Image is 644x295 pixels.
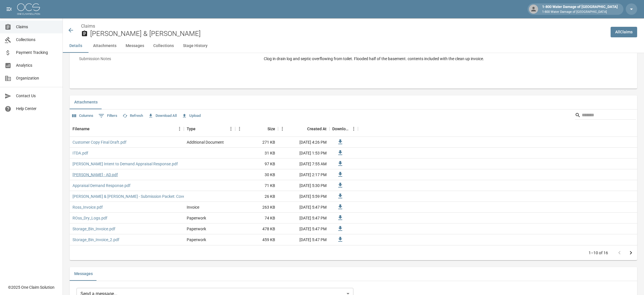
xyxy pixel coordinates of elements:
[121,39,149,53] button: Messages
[349,125,358,133] button: Menu
[77,53,261,64] p: Submission Notes
[71,111,95,120] button: Select columns
[17,3,40,15] img: ocs-logo-white-transparent.png
[73,172,118,178] a: [PERSON_NAME] - AD.pdf
[73,161,178,167] a: [PERSON_NAME] Intent to Demand Appraisal Response.pdf
[97,111,119,120] button: Show filters
[187,226,206,232] div: Paperwork
[70,267,97,281] button: Messages
[227,125,235,133] button: Menu
[611,27,637,37] a: AllClaims
[73,183,130,188] a: Appraisal Demand Response.pdf
[278,234,329,245] div: [DATE] 5:47 PM
[178,39,212,53] button: Stage History
[73,215,107,221] a: ROss_Dry_Logs.pdf
[329,121,358,137] div: Download
[16,93,58,99] span: Contact Us
[81,23,606,30] nav: breadcrumb
[88,39,121,53] button: Attachments
[278,121,329,137] div: Created At
[63,39,644,53] div: anchor tabs
[70,95,102,109] button: Attachments
[267,121,275,137] div: Size
[235,234,278,245] div: 459 KB
[575,111,636,121] div: Search
[73,150,88,156] a: ITDA.pdf
[278,202,329,213] div: [DATE] 5:47 PM
[121,111,144,120] button: Refresh
[278,158,329,169] div: [DATE] 7:55 AM
[278,169,329,180] div: [DATE] 2:17 PM
[264,56,628,62] div: Clog in drain log and septic overflowing from toilet. Flooded half of the basement. contents incl...
[307,121,327,137] div: Created At
[540,4,620,14] div: 1-800 Water Damage of [GEOGRAPHIC_DATA]
[180,111,202,120] button: Upload
[16,62,58,68] span: Analytics
[187,121,196,137] div: Type
[73,237,119,243] a: Storage_Bin_Invoice_2.pdf
[16,24,58,30] span: Claims
[235,180,278,191] div: 71 KB
[16,37,58,43] span: Collections
[235,121,278,137] div: Size
[235,191,278,202] div: 26 KB
[187,215,206,221] div: Paperwork
[70,267,637,281] div: related-list tabs
[278,148,329,158] div: [DATE] 1:53 PM
[8,284,55,290] div: © 2025 One Claim Solution
[235,223,278,234] div: 478 KB
[187,237,206,243] div: Paperwork
[73,121,90,137] div: Filename
[73,139,126,145] a: Customer Copy Final Draft.pdf
[184,121,235,137] div: Type
[235,137,278,148] div: 271 KB
[235,158,278,169] div: 97 KB
[16,75,58,81] span: Organization
[147,111,178,120] button: Download All
[278,125,287,133] button: Menu
[235,202,278,213] div: 263 KB
[278,180,329,191] div: [DATE] 5:30 PM
[3,3,15,15] button: open drawer
[589,250,608,256] p: 1–10 of 16
[187,204,199,210] div: Invoice
[625,247,637,259] button: Go to next page
[149,39,178,53] button: Collections
[332,121,349,137] div: Download
[235,213,278,223] div: 74 KB
[175,125,184,133] button: Menu
[278,213,329,223] div: [DATE] 5:47 PM
[73,204,103,210] a: Ross_Invoice.pdf
[542,10,618,15] p: 1-800 Water Damage of [GEOGRAPHIC_DATA]
[73,226,115,232] a: Storage_Bin_Invoice.pdf
[16,106,58,112] span: Help Center
[187,139,224,145] div: Additional Document
[70,121,184,137] div: Filename
[235,148,278,158] div: 31 KB
[70,95,637,109] div: related-list tabs
[81,23,95,29] a: Claims
[73,194,205,199] a: [PERSON_NAME] & [PERSON_NAME] - Submission Packet: Cover Letter.pdf
[278,223,329,234] div: [DATE] 5:47 PM
[235,169,278,180] div: 30 KB
[90,30,606,38] h2: [PERSON_NAME] & [PERSON_NAME]
[63,39,88,53] button: Details
[235,125,244,133] button: Menu
[278,137,329,148] div: [DATE] 4:26 PM
[16,50,58,56] span: Payment Tracking
[278,191,329,202] div: [DATE] 5:59 PM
